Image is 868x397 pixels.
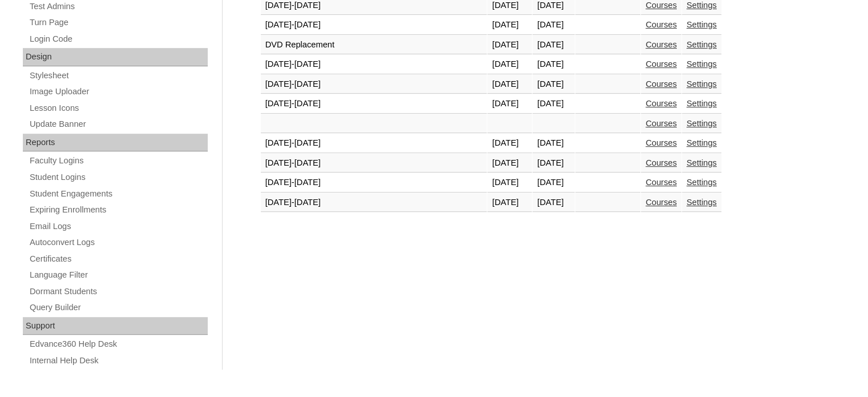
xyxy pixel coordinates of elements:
[487,55,532,74] td: [DATE]
[645,119,677,128] a: Courses
[687,119,717,128] a: Settings
[29,69,208,83] a: Stylesheet
[487,94,532,114] td: [DATE]
[645,138,677,147] a: Courses
[23,48,208,66] div: Design
[645,178,677,187] a: Courses
[532,193,574,212] td: [DATE]
[29,187,208,201] a: Student Engagements
[687,1,717,10] a: Settings
[29,154,208,168] a: Faculty Logins
[261,154,487,173] td: [DATE]-[DATE]
[532,75,574,94] td: [DATE]
[29,32,208,46] a: Login Code
[487,35,532,55] td: [DATE]
[645,40,677,49] a: Courses
[29,354,208,368] a: Internal Help Desk
[687,59,717,69] a: Settings
[487,193,532,212] td: [DATE]
[487,173,532,193] td: [DATE]
[29,268,208,282] a: Language Filter
[261,193,487,212] td: [DATE]-[DATE]
[29,235,208,250] a: Autoconvert Logs
[29,15,208,30] a: Turn Page
[29,337,208,351] a: Edvance360 Help Desk
[487,75,532,94] td: [DATE]
[645,158,677,167] a: Courses
[261,15,487,35] td: [DATE]-[DATE]
[532,173,574,193] td: [DATE]
[645,198,677,207] a: Courses
[687,158,717,167] a: Settings
[23,134,208,152] div: Reports
[261,173,487,193] td: [DATE]-[DATE]
[23,317,208,335] div: Support
[487,154,532,173] td: [DATE]
[29,170,208,185] a: Student Logins
[532,94,574,114] td: [DATE]
[261,94,487,114] td: [DATE]-[DATE]
[532,134,574,153] td: [DATE]
[645,79,677,89] a: Courses
[645,99,677,108] a: Courses
[687,40,717,49] a: Settings
[261,55,487,74] td: [DATE]-[DATE]
[29,219,208,234] a: Email Logs
[687,99,717,108] a: Settings
[29,284,208,299] a: Dormant Students
[532,15,574,35] td: [DATE]
[29,117,208,131] a: Update Banner
[532,35,574,55] td: [DATE]
[532,154,574,173] td: [DATE]
[29,203,208,217] a: Expiring Enrollments
[29,85,208,99] a: Image Uploader
[29,101,208,115] a: Lesson Icons
[687,198,717,207] a: Settings
[261,35,487,55] td: DVD Replacement
[487,15,532,35] td: [DATE]
[687,79,717,89] a: Settings
[645,59,677,69] a: Courses
[532,55,574,74] td: [DATE]
[687,20,717,29] a: Settings
[261,75,487,94] td: [DATE]-[DATE]
[261,134,487,153] td: [DATE]-[DATE]
[29,252,208,266] a: Certificates
[29,300,208,315] a: Query Builder
[645,1,677,10] a: Courses
[687,138,717,147] a: Settings
[645,20,677,29] a: Courses
[687,178,717,187] a: Settings
[487,134,532,153] td: [DATE]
